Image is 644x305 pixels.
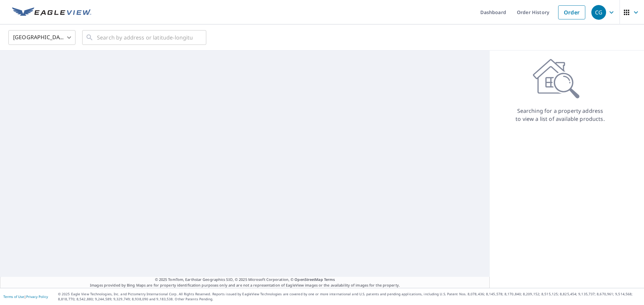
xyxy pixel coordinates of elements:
[3,295,48,299] p: |
[58,292,641,302] p: © 2025 Eagle View Technologies, Inc. and Pictometry International Corp. All Rights Reserved. Repo...
[558,5,585,19] a: Order
[3,294,24,299] a: Terms of Use
[97,28,193,47] input: Search by address or latitude-longitude
[26,294,48,299] a: Privacy Policy
[8,28,75,47] div: [GEOGRAPHIC_DATA]
[12,7,91,17] img: EV Logo
[591,5,606,20] div: CG
[324,277,335,282] a: Terms
[294,277,323,282] a: OpenStreetMap
[155,277,335,283] span: © 2025 TomTom, Earthstar Geographics SIO, © 2025 Microsoft Corporation, ©
[515,107,605,123] p: Searching for a property address to view a list of available products.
